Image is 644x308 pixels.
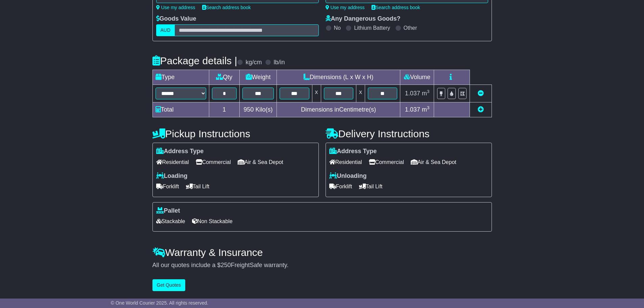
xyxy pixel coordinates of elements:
[240,70,277,85] td: Weight
[156,207,180,215] label: Pallet
[326,5,365,10] a: Use my address
[334,25,341,31] label: No
[427,89,430,94] sup: 3
[156,15,196,23] label: Goods Value
[422,106,430,113] span: m
[221,262,231,268] span: 250
[186,181,210,192] span: Tail Lift
[152,128,319,139] h4: Pickup Instructions
[400,70,434,85] td: Volume
[277,102,400,117] td: Dimensions in Centimetre(s)
[156,216,185,227] span: Stackable
[427,105,430,110] sup: 3
[111,300,209,306] span: © One World Courier 2025. All rights reserved.
[359,181,383,192] span: Tail Lift
[404,25,417,31] label: Other
[152,262,492,269] div: All our quotes include a $ FreightSafe warranty.
[152,102,209,117] td: Total
[273,59,285,66] label: lb/in
[422,90,430,97] span: m
[192,216,233,227] span: Non Stackable
[156,148,204,155] label: Address Type
[326,128,492,139] h4: Delivery Instructions
[238,157,283,167] span: Air & Sea Depot
[156,157,189,167] span: Residential
[478,90,484,97] a: Remove this item
[478,106,484,113] a: Add new item
[405,90,420,97] span: 1.037
[152,247,492,258] h4: Warranty & Insurance
[329,181,352,192] span: Forklift
[329,157,362,167] span: Residential
[196,157,231,167] span: Commercial
[277,70,400,85] td: Dimensions (L x W x H)
[354,25,390,31] label: Lithium Battery
[240,102,277,117] td: Kilo(s)
[245,59,262,66] label: kg/cm
[156,5,195,10] a: Use my address
[152,70,209,85] td: Type
[405,106,420,113] span: 1.037
[356,85,365,102] td: x
[202,5,251,10] a: Search address book
[329,148,377,155] label: Address Type
[312,85,321,102] td: x
[372,5,420,10] a: Search address book
[244,106,254,113] span: 950
[369,157,404,167] span: Commercial
[156,181,179,192] span: Forklift
[411,157,456,167] span: Air & Sea Depot
[156,24,175,36] label: AUD
[152,55,237,66] h4: Package details |
[152,279,186,291] button: Get Quotes
[326,15,401,23] label: Any Dangerous Goods?
[156,172,188,180] label: Loading
[209,70,240,85] td: Qty
[209,102,240,117] td: 1
[329,172,367,180] label: Unloading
